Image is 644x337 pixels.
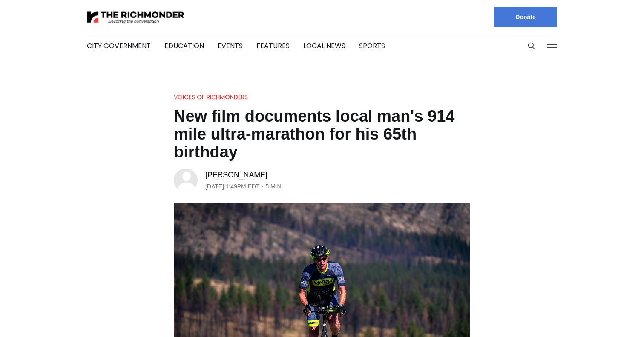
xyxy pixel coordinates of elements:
[87,41,151,51] a: City Government
[218,41,243,51] a: Events
[87,10,185,25] img: The Richmonder
[303,41,345,51] a: Local News
[174,93,248,101] a: Voices of Richmonders
[267,181,283,191] span: 5 min
[525,40,538,52] button: Search this site
[359,41,385,51] a: Sports
[205,181,261,191] time: [DATE] 1:49PM EDT
[174,107,470,161] h1: New film documents local man's 914 mile ultra-marathon for his 65th birthday
[164,41,204,51] a: Education
[205,170,268,180] a: [PERSON_NAME]
[256,41,290,51] a: Features
[494,7,557,27] a: Donate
